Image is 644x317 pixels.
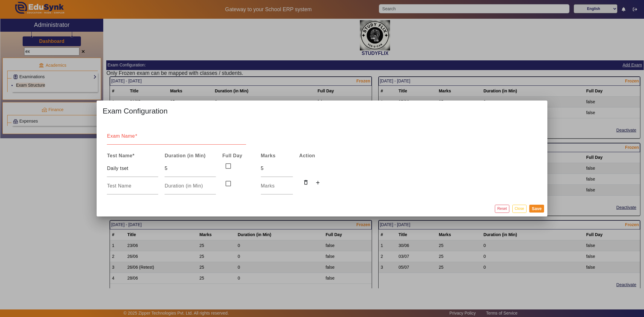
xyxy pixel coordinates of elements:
h3: Exam Configuration [97,101,547,121]
th: Full Day [219,152,258,160]
th: Action [296,152,335,160]
input: Marks [261,182,293,190]
input: Duration (in Min) [165,182,216,190]
input: Test Name [107,182,158,190]
th: Test Name [104,152,162,160]
button: Save [529,205,544,213]
mat-icon: delete_outline [303,179,309,185]
input: Duration (in Min) [165,165,216,172]
th: Duration (in Min) [162,152,219,160]
button: Close [512,205,527,213]
button: Reset [495,205,509,213]
input: Test Name [107,165,158,172]
mat-label: Exam Name [107,133,135,139]
input: Marks [261,165,293,172]
th: Marks [258,152,296,160]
